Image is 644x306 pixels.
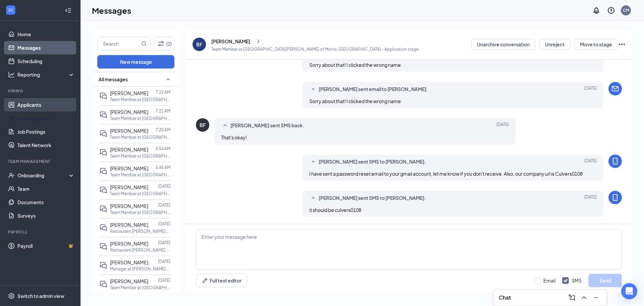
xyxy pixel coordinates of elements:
[164,75,172,83] svg: SmallChevronUp
[99,205,107,213] svg: DoubleChat
[579,292,589,303] button: ChevronUp
[99,111,107,119] svg: DoubleChat
[8,293,15,299] svg: Settings
[110,90,148,96] span: [PERSON_NAME]
[99,186,107,194] svg: DoubleChat
[156,108,170,114] p: 7:21 AM
[574,39,618,50] button: Move to stage
[221,122,229,130] svg: SmallChevronUp
[17,182,75,195] a: Team
[110,203,148,209] span: [PERSON_NAME]
[592,294,600,302] svg: Minimize
[110,241,148,247] span: [PERSON_NAME]
[110,128,148,134] span: [PERSON_NAME]
[17,125,75,138] a: Job Postings
[110,184,148,190] span: [PERSON_NAME]
[309,98,401,104] span: Sorry about that! I clicked the wrong name
[110,210,170,215] p: Team Member at [GEOGRAPHIC_DATA][PERSON_NAME] of Morris, [GEOGRAPHIC_DATA]
[99,130,107,138] svg: DoubleChat
[7,7,14,13] svg: WorkstreamLogo
[99,280,107,288] svg: DoubleChat
[584,85,597,93] span: [DATE]
[98,37,140,50] input: Search
[17,112,75,125] a: Sourcing Tools
[196,41,202,48] div: BF
[588,274,622,287] button: Send
[499,294,511,301] h3: Chat
[539,39,570,50] button: Unreject
[623,7,629,13] div: CM
[8,71,15,78] svg: Analysis
[157,40,165,48] svg: Filter
[611,157,619,165] svg: MobileSms
[611,85,619,93] svg: Email
[17,54,75,68] a: Scheduling
[110,259,148,265] span: [PERSON_NAME]
[17,195,75,209] a: Documents
[253,36,263,46] button: ChevronRight
[611,193,619,202] svg: MobileSms
[319,85,428,93] span: [PERSON_NAME] sent email to [PERSON_NAME].
[110,153,170,159] p: Team Member at [GEOGRAPHIC_DATA][PERSON_NAME] of [GEOGRAPHIC_DATA], [GEOGRAPHIC_DATA]
[618,40,626,48] svg: Ellipses
[8,159,73,164] div: Team Management
[211,38,250,45] div: [PERSON_NAME]
[592,6,600,14] svg: Notifications
[211,46,419,52] p: Team Member at [GEOGRAPHIC_DATA][PERSON_NAME] of Morris, [GEOGRAPHIC_DATA] - Application stage
[319,194,426,202] span: [PERSON_NAME] sent SMS to [PERSON_NAME].
[99,261,107,269] svg: DoubleChat
[110,266,170,272] p: Manager at [PERSON_NAME] of Morris, [GEOGRAPHIC_DATA]
[255,37,262,45] svg: ChevronRight
[17,293,64,299] div: Switch to admin view
[309,158,317,166] svg: SmallChevronUp
[471,39,535,50] button: Unarchive conversation
[110,278,148,284] span: [PERSON_NAME]
[567,292,577,303] button: ComposeMessage
[65,7,71,14] svg: Collapse
[200,122,206,128] div: BF
[17,41,75,54] a: Messages
[110,109,148,115] span: [PERSON_NAME]
[8,229,73,235] div: Payroll
[309,85,317,93] svg: SmallChevronUp
[158,221,170,227] p: [DATE]
[196,274,247,287] button: Full text editorPen
[110,146,148,152] span: [PERSON_NAME]
[8,88,73,94] div: Hiring
[141,41,147,46] svg: MagnifyingGlass
[156,146,170,151] p: 6:54 AM
[584,158,597,166] span: [DATE]
[591,292,601,303] button: Minimize
[319,158,426,166] span: [PERSON_NAME] sent SMS to [PERSON_NAME].
[158,183,170,189] p: [DATE]
[110,191,170,196] p: Team Member at [GEOGRAPHIC_DATA][PERSON_NAME] of [GEOGRAPHIC_DATA], [GEOGRAPHIC_DATA]
[17,98,75,112] a: Applicants
[110,172,170,178] p: Team Member at [GEOGRAPHIC_DATA][PERSON_NAME] of [GEOGRAPHIC_DATA], [GEOGRAPHIC_DATA]
[221,134,247,140] span: That's okay!
[309,207,361,213] span: it should be culvers0108
[309,171,583,177] span: I have sent a password reset email to your gmail account, let me know if you don't receive. Also,...
[17,172,69,179] div: Onboarding
[110,134,170,140] p: Team Member at [GEOGRAPHIC_DATA][PERSON_NAME] of Morris, [GEOGRAPHIC_DATA]
[99,76,128,83] span: All messages
[621,283,637,299] div: Open Intercom Messenger
[202,277,208,284] svg: Pen
[17,28,75,41] a: Home
[110,228,170,234] p: Restaurant [PERSON_NAME] at [GEOGRAPHIC_DATA][PERSON_NAME] of Morris, [GEOGRAPHIC_DATA]
[156,89,170,95] p: 7:22 AM
[92,5,131,16] h1: Messages
[8,172,15,179] svg: UserCheck
[309,194,317,202] svg: SmallChevronUp
[158,259,170,264] p: [DATE]
[99,224,107,232] svg: DoubleChat
[158,277,170,283] p: [DATE]
[156,165,170,170] p: 6:45 AM
[580,294,588,302] svg: ChevronUp
[17,71,75,78] div: Reporting
[568,294,576,302] svg: ComposeMessage
[158,202,170,208] p: [DATE]
[99,243,107,251] svg: DoubleChat
[158,240,170,246] p: [DATE]
[110,247,170,253] p: Restaurant [PERSON_NAME] at [GEOGRAPHIC_DATA][PERSON_NAME] of [GEOGRAPHIC_DATA], [GEOGRAPHIC_DATA]
[156,127,170,133] p: 7:20 AM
